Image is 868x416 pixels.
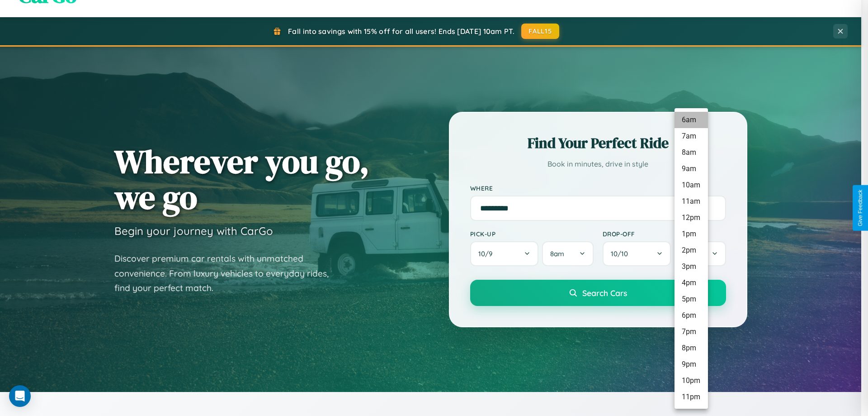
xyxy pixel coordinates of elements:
li: 1pm [675,226,708,242]
li: 4pm [675,275,708,291]
li: 9am [675,161,708,177]
div: Give Feedback [857,190,863,226]
li: 12pm [675,210,708,226]
li: 10am [675,177,708,193]
li: 8pm [675,340,708,356]
li: 11pm [675,389,708,405]
li: 6am [675,112,708,128]
li: 11am [675,193,708,210]
li: 5pm [675,291,708,307]
li: 10pm [675,373,708,389]
li: 6pm [675,307,708,324]
li: 7am [675,128,708,144]
div: Open Intercom Messenger [9,385,31,407]
li: 7pm [675,324,708,340]
li: 2pm [675,242,708,258]
li: 3pm [675,258,708,275]
li: 8am [675,144,708,161]
li: 9pm [675,356,708,373]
